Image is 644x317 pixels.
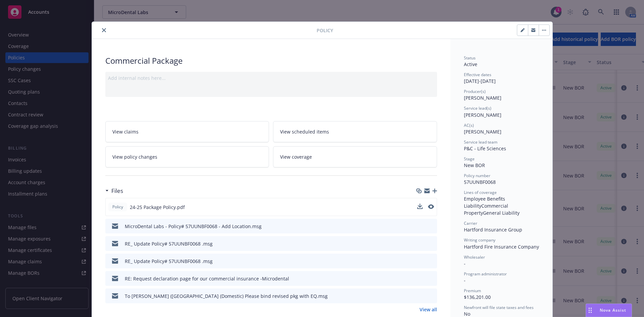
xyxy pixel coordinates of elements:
[428,223,434,230] button: preview file
[600,307,626,313] span: Nova Assist
[464,95,501,101] span: [PERSON_NAME]
[105,187,123,195] div: Files
[464,128,501,135] span: [PERSON_NAME]
[464,179,496,185] span: 57UUNBF0068
[418,240,423,247] button: download file
[418,223,423,230] button: download file
[105,146,269,167] a: View policy changes
[464,260,466,267] span: -
[464,254,485,260] span: Wholesaler
[464,162,485,168] span: New BOR
[105,55,437,66] div: Commercial Package
[428,240,434,247] button: preview file
[464,237,495,243] span: Writing company
[125,223,262,230] div: MicroDental Labs - Policy# 57UUNBF0068 - Add Location.msg
[464,61,477,67] span: Active
[464,72,539,85] div: [DATE] - [DATE]
[125,275,289,282] div: RE: Request declaration page for our commercial insurance -Microdental
[280,128,329,135] span: View scheduled items
[100,26,108,34] button: close
[464,203,509,216] span: Commercial Property
[464,196,506,209] span: Employee Benefits Liability
[464,220,477,226] span: Carrier
[105,121,269,142] a: View claims
[483,210,520,216] span: General Liability
[417,204,423,211] button: download file
[464,226,522,233] span: Hartford Insurance Group
[464,72,491,77] span: Effective dates
[428,275,434,282] button: preview file
[464,173,490,178] span: Policy number
[125,240,213,247] div: RE_ Update Policy# 57UUNBF0068 .msg
[418,275,423,282] button: download file
[112,128,139,135] span: View claims
[464,122,474,128] span: AC(s)
[464,139,497,145] span: Service lead team
[130,204,185,211] span: 24-25 Package Policy.pdf
[420,306,437,313] a: View all
[464,156,475,162] span: Stage
[464,105,491,111] span: Service lead(s)
[417,204,423,209] button: download file
[125,293,328,300] div: To [PERSON_NAME] ([GEOGRAPHIC_DATA] (Domestic) Please bind revised pkg with EQ.msg
[280,153,312,160] span: View coverage
[464,55,476,61] span: Status
[428,258,434,265] button: preview file
[273,146,437,167] a: View coverage
[125,258,213,265] div: RE_ Update Policy# 57UUNBF0068 .msg
[317,27,333,34] span: Policy
[464,271,507,277] span: Program administrator
[464,112,501,118] span: [PERSON_NAME]
[464,244,539,250] span: Hartford Fire Insurance Company
[418,293,423,300] button: download file
[586,304,632,317] button: Nova Assist
[464,89,486,94] span: Producer(s)
[464,288,481,294] span: Premium
[108,74,434,82] div: Add internal notes here...
[464,294,491,300] span: $136,201.00
[464,305,534,310] span: Newfront will file state taxes and fees
[428,204,434,211] button: preview file
[464,145,506,152] span: P&C - Life Sciences
[273,121,437,142] a: View scheduled items
[111,204,124,210] span: Policy
[586,304,594,317] div: Drag to move
[112,153,157,160] span: View policy changes
[464,190,497,195] span: Lines of coverage
[464,311,470,317] span: No
[418,258,423,265] button: download file
[428,293,434,300] button: preview file
[428,204,434,209] button: preview file
[111,187,123,195] h3: Files
[464,277,466,283] span: -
